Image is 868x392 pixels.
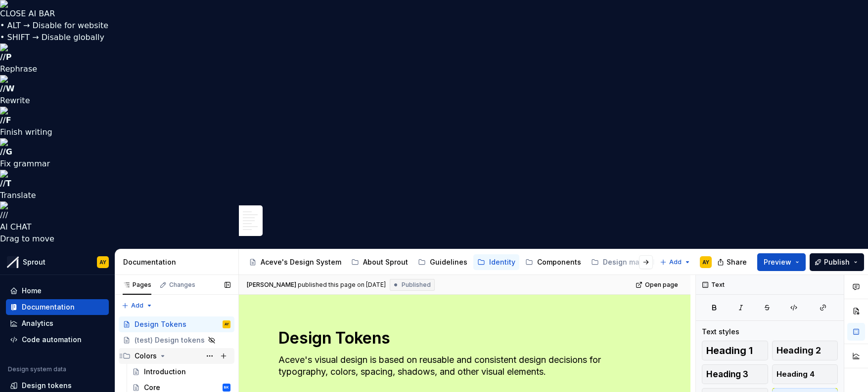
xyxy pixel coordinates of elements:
div: Guidelines [430,257,467,267]
button: Heading 3 [702,364,768,384]
div: Design manual [603,257,655,267]
span: Publish [824,257,850,267]
div: Text styles [702,327,739,337]
span: Add [131,302,143,310]
a: Analytics [6,315,109,331]
img: b6c2a6ff-03c2-4811-897b-2ef07e5e0e51.png [7,256,19,268]
span: Preview [764,257,791,267]
div: Introduction [144,367,186,377]
div: Home [22,286,42,296]
button: SproutAY [2,251,113,273]
div: Code automation [22,335,82,345]
div: Page tree [245,252,655,272]
a: Documentation [6,299,109,315]
div: Analytics [22,318,53,328]
a: Identity [473,254,519,270]
div: AY [99,258,106,266]
div: Pages [123,281,151,289]
span: Add [669,258,682,266]
div: (test) Design tokens [135,335,205,345]
button: Preview [757,253,806,271]
div: Design tokens [22,381,72,391]
textarea: Aceve's visual design is based on reusable and consistent design decisions for typography, colors... [276,352,649,380]
div: Design system data [8,365,66,373]
button: Heading 2 [772,341,838,360]
div: Aceve's Design System [261,257,341,267]
button: Add [119,299,156,313]
button: Publish [810,253,864,271]
span: Open page [645,281,678,289]
div: AY [702,258,709,266]
a: (test) Design tokens [119,332,234,348]
a: Introduction [128,364,234,380]
div: Colors [119,348,234,364]
span: Heading 4 [777,369,815,379]
div: Documentation [22,302,75,312]
span: Heading 3 [706,369,748,379]
div: Design Tokens [135,319,186,329]
a: Open page [633,278,683,292]
a: Code automation [6,332,109,348]
span: Share [727,257,747,267]
div: Identity [489,257,515,267]
a: Guidelines [414,254,471,270]
span: [PERSON_NAME] [247,281,296,289]
div: Changes [169,281,195,289]
div: Colors [135,351,157,361]
button: Heading 4 [772,364,838,384]
div: About Sprout [363,257,408,267]
span: Heading 1 [706,346,753,355]
button: Share [712,253,753,271]
a: About Sprout [347,254,412,270]
button: Add [657,255,694,269]
div: published this page on [DATE] [298,281,386,289]
a: Home [6,283,109,299]
div: Components [537,257,581,267]
div: Sprout [23,257,46,267]
a: Design TokensAY [119,316,234,332]
button: Heading 1 [702,341,768,360]
span: Published [402,281,431,289]
a: Components [521,254,585,270]
textarea: Design Tokens [276,326,649,350]
div: AY [225,319,229,329]
a: Aceve's Design System [245,254,345,270]
a: Design manual [587,254,670,270]
div: Documentation [123,257,234,267]
span: Heading 2 [777,346,821,355]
